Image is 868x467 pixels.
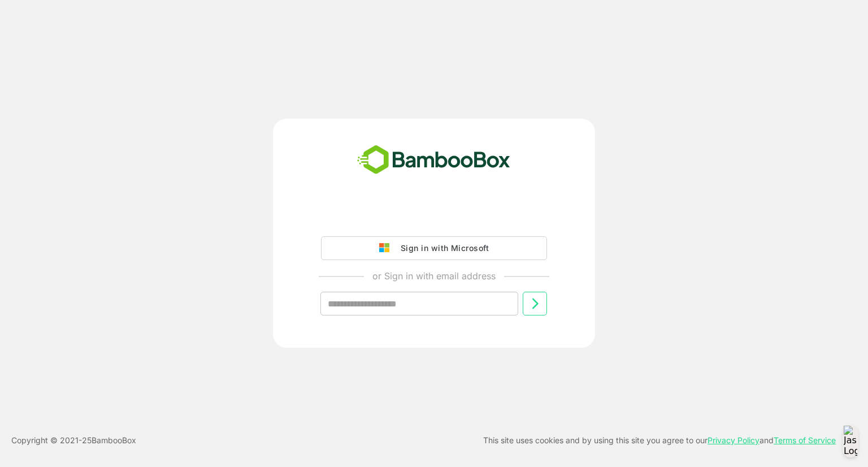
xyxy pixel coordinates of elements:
[395,241,489,256] div: Sign in with Microsoft
[774,435,836,445] a: Terms of Service
[321,236,547,260] button: Sign in with Microsoft
[351,141,517,179] img: bamboobox
[379,243,395,253] img: google
[372,269,496,283] p: or Sign in with email address
[315,205,553,230] iframe: Knap til Log ind med Google
[708,435,759,445] a: Privacy Policy
[11,434,136,447] p: Copyright © 2021- 25 BambooBox
[483,434,836,447] p: This site uses cookies and by using this site you agree to our and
